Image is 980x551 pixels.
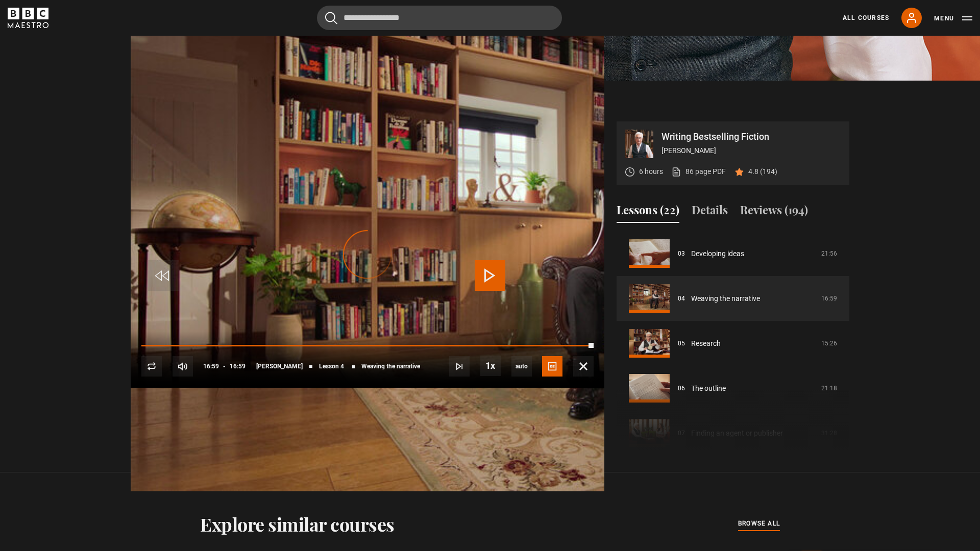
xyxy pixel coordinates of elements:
span: Lesson 4 [319,363,344,369]
p: [PERSON_NAME] [661,145,841,156]
button: Fullscreen [573,356,594,377]
button: Details [692,202,728,223]
span: 16:59 [203,357,219,375]
p: 6 hours [639,166,663,177]
button: Replay [141,356,162,377]
button: Mute [173,356,193,377]
button: Toggle navigation [934,13,972,23]
p: 4.8 (194) [748,166,777,177]
a: The outline [691,383,726,394]
input: Search [317,6,562,30]
span: [PERSON_NAME] [256,363,303,369]
div: Current quality: 1080p [511,356,532,377]
a: Developing ideas [691,248,744,259]
button: Lessons (22) [617,202,679,223]
svg: BBC Maestro [8,8,48,28]
video-js: Video Player [131,121,604,388]
div: Progress Bar [141,345,594,347]
span: auto [511,356,532,377]
a: Weaving the narrative [691,293,760,304]
p: Writing Bestselling Fiction [661,132,841,141]
span: Weaving the narrative [361,363,420,369]
h2: Explore similar courses [200,513,395,535]
button: Submit the search query [325,12,337,24]
a: browse all [738,518,780,530]
button: Reviews (194) [740,202,808,223]
a: 86 page PDF [671,166,726,177]
button: Captions [542,356,562,377]
button: Playback Rate [480,356,501,376]
span: browse all [738,518,780,529]
button: Next Lesson [449,356,470,377]
a: Research [691,338,721,349]
span: 16:59 [230,357,246,375]
a: All Courses [843,13,889,22]
span: - [223,363,226,370]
